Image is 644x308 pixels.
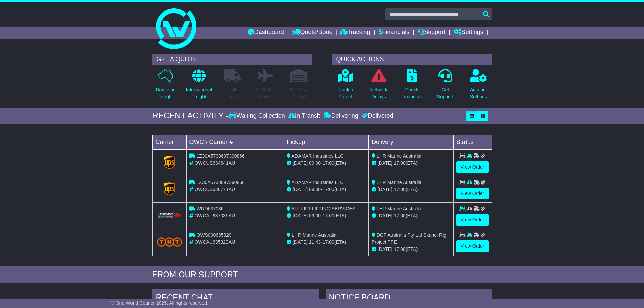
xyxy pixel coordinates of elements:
[164,156,175,169] img: GetCarrierServiceLogo
[292,27,332,39] a: Quote/Book
[293,160,308,166] span: [DATE]
[194,239,235,245] span: OWCAU635329AU
[437,86,453,100] p: Get Support
[152,270,492,280] div: FROM OUR SUPPORT
[377,206,421,211] span: LHR Marine Australia
[256,86,276,100] p: Air & Sea Freight
[152,289,319,308] div: RECENT CHAT
[196,232,232,238] span: OWS000635329
[369,69,387,104] a: NetworkDelays
[287,186,366,193] div: - (ETA)
[372,186,451,193] div: (ETA)
[194,160,235,166] span: OWCUS634641AU
[157,237,182,246] img: TNT_Domestic.png
[284,135,369,149] td: Pickup
[456,188,489,199] a: View Order
[194,213,235,218] span: OWCAU637036AU
[152,135,186,149] td: Carrier
[323,187,334,192] span: 17:00
[326,289,492,308] div: NOTICE BOARD
[186,86,212,100] p: International Freight
[323,213,334,218] span: 17:00
[470,86,487,100] p: Account Settings
[156,86,175,100] p: Domestic Freight
[111,300,209,306] span: © One World Courier 2025. All rights reserved.
[157,213,182,219] img: HiTrans.png
[196,206,223,211] span: WRD637036
[293,239,308,245] span: [DATE]
[378,213,392,218] span: [DATE]
[292,232,336,238] span: LHR Marine Australia
[370,86,387,100] p: Network Delays
[291,206,355,211] span: ALL LIFT LIFTING SERVICES
[379,27,409,39] a: Financials
[378,160,392,166] span: [DATE]
[309,213,321,218] span: 09:00
[456,161,489,173] a: View Order
[164,182,175,196] img: GetCarrierServiceLogo
[309,239,321,245] span: 11:43
[332,54,492,65] div: QUICK ACTIONS
[287,239,366,246] div: - (ETA)
[322,112,360,120] div: Delivering
[194,187,235,192] span: OWCUS636771AU
[418,27,445,39] a: Support
[323,160,334,166] span: 17:00
[196,153,244,159] span: 1Z30A5738697390866
[377,180,421,185] span: LHR Marine Australia
[309,187,321,192] span: 09:00
[340,27,370,39] a: Tracking
[470,69,487,104] a: AccountSettings
[248,27,284,39] a: Dashboard
[377,153,421,159] span: LHR Marine Australia
[360,112,393,120] div: Delivered
[287,160,366,167] div: - (ETA)
[152,54,312,65] div: GET A QUOTE
[229,112,286,120] div: Waiting Collection
[436,69,454,104] a: GetSupport
[338,86,353,100] p: Track a Parcel
[291,180,343,185] span: ADAMAR Industries LLC
[287,112,322,120] div: In Transit
[186,69,212,104] a: InternationalFreight
[293,213,308,218] span: [DATE]
[372,160,451,167] div: (ETA)
[394,187,406,192] span: 17:00
[401,69,423,104] a: CheckFinancials
[372,246,451,253] div: (ETA)
[453,135,492,149] td: Status
[394,213,406,218] span: 17:00
[372,232,446,245] span: DOF Australia Pty Ltd Skandi Rig Project PPE
[196,180,244,185] span: 1Z30A5738697390866
[394,160,406,166] span: 17:00
[337,69,354,104] a: Track aParcel
[293,187,308,192] span: [DATE]
[378,187,392,192] span: [DATE]
[454,27,483,39] a: Settings
[368,135,453,149] td: Delivery
[155,69,175,104] a: DomesticFreight
[152,111,229,121] div: RECENT ACTIVITY -
[287,212,366,219] div: - (ETA)
[224,86,241,100] p: Full Loads
[309,160,321,166] span: 09:00
[290,86,308,100] p: Air / Sea Depot
[394,246,406,252] span: 17:00
[401,86,423,100] p: Check Financials
[456,240,489,252] a: View Order
[291,153,343,159] span: ADAMAR Industries LLC
[186,135,284,149] td: OWC / Carrier #
[372,212,451,219] div: (ETA)
[323,239,334,245] span: 17:00
[378,246,392,252] span: [DATE]
[456,214,489,226] a: View Order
